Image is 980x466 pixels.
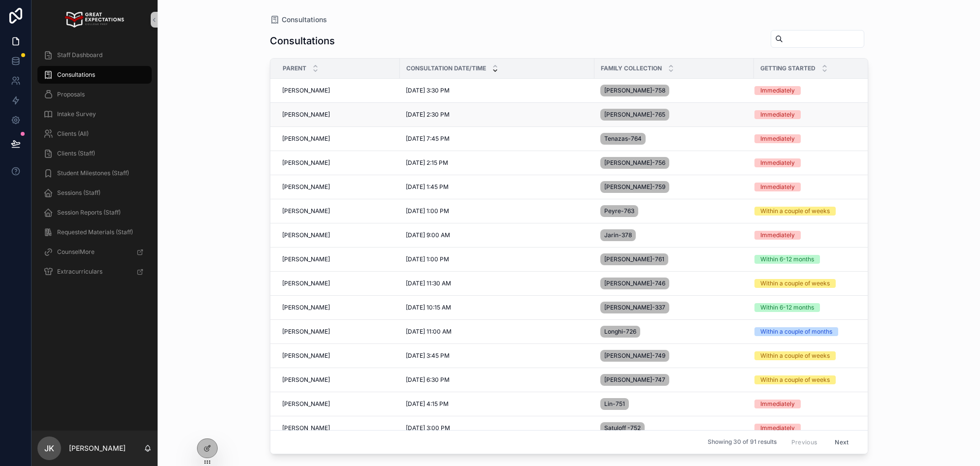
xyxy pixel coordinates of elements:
[754,110,871,119] a: Immediately
[600,251,748,267] a: [PERSON_NAME]-761
[754,86,871,95] a: Immediately
[754,351,871,360] a: Within a couple of weeks
[37,86,152,103] a: Proposals
[604,207,634,215] span: Peyre-763
[282,159,394,167] a: [PERSON_NAME]
[282,183,394,191] a: [PERSON_NAME]
[760,86,795,95] div: Immediately
[406,159,448,167] span: [DATE] 2:15 PM
[282,304,394,311] a: [PERSON_NAME]
[282,255,330,263] span: [PERSON_NAME]
[37,243,152,261] a: CounselMore
[600,324,748,340] a: Longhi-726
[406,135,588,143] a: [DATE] 7:45 PM
[37,125,152,143] a: Clients (All)
[406,183,588,191] a: [DATE] 1:45 PM
[600,348,748,364] a: [PERSON_NAME]-749
[406,255,449,263] span: [DATE] 1:00 PM
[282,352,394,360] a: [PERSON_NAME]
[282,183,330,191] span: [PERSON_NAME]
[760,64,816,72] span: Getting Started
[57,91,85,98] span: Proposals
[754,207,871,216] a: Within a couple of weeks
[754,255,871,264] a: Within 6-12 months
[57,209,121,217] span: Session Reports (Staff)
[604,87,665,94] span: [PERSON_NAME]-758
[44,442,54,454] span: JK
[57,130,89,138] span: Clients (All)
[406,207,588,215] a: [DATE] 1:00 PM
[406,87,588,94] a: [DATE] 3:30 PM
[57,248,95,256] span: CounselMore
[760,207,830,216] div: Within a couple of weeks
[65,12,124,28] img: App logo
[406,64,486,72] span: Consultation Date/Time
[282,376,330,384] span: [PERSON_NAME]
[37,184,152,202] a: Sessions (Staff)
[601,64,662,72] span: Family collection
[760,279,830,288] div: Within a couple of weeks
[283,64,306,72] span: Parent
[282,255,394,263] a: [PERSON_NAME]
[282,304,330,311] span: [PERSON_NAME]
[760,375,830,384] div: Within a couple of weeks
[406,87,450,94] span: [DATE] 3:30 PM
[754,279,871,288] a: Within a couple of weeks
[406,255,588,263] a: [DATE] 1:00 PM
[282,87,394,94] a: [PERSON_NAME]
[600,131,748,147] a: Tenazas-764
[600,300,748,315] a: [PERSON_NAME]-337
[406,376,588,384] a: [DATE] 6:30 PM
[604,159,665,167] span: [PERSON_NAME]-756
[760,351,830,360] div: Within a couple of weeks
[282,376,394,384] a: [PERSON_NAME]
[282,424,330,432] span: [PERSON_NAME]
[37,263,152,280] a: Extracurriculars
[760,158,795,167] div: Immediately
[754,303,871,312] a: Within 6-12 months
[604,328,636,336] span: Longhi-726
[282,231,394,239] a: [PERSON_NAME]
[760,134,795,143] div: Immediately
[57,228,133,236] span: Requested Materials (Staff)
[282,424,394,432] a: [PERSON_NAME]
[57,71,95,79] span: Consultations
[282,400,394,408] a: [PERSON_NAME]
[69,443,126,453] p: [PERSON_NAME]
[600,179,748,195] a: [PERSON_NAME]-759
[282,135,394,143] a: [PERSON_NAME]
[57,150,95,157] span: Clients (Staff)
[604,352,665,360] span: [PERSON_NAME]-749
[406,424,450,432] span: [DATE] 3:00 PM
[406,400,449,408] span: [DATE] 4:15 PM
[828,435,855,450] button: Next
[282,328,330,336] span: [PERSON_NAME]
[604,376,665,384] span: [PERSON_NAME]-747
[57,110,96,118] span: Intake Survey
[754,375,871,384] a: Within a couple of weeks
[406,328,452,336] span: [DATE] 11:00 AM
[604,111,665,119] span: [PERSON_NAME]-765
[282,159,330,167] span: [PERSON_NAME]
[600,372,748,388] a: [PERSON_NAME]-747
[282,231,330,239] span: [PERSON_NAME]
[754,400,871,408] a: Immediately
[282,111,330,119] span: [PERSON_NAME]
[406,159,588,167] a: [DATE] 2:15 PM
[600,227,748,243] a: Jarin-378
[760,424,795,433] div: Immediately
[754,231,871,240] a: Immediately
[604,231,632,239] span: Jarin-378
[406,376,450,384] span: [DATE] 6:30 PM
[600,83,748,98] a: [PERSON_NAME]-758
[604,135,642,143] span: Tenazas-764
[406,111,588,119] a: [DATE] 2:30 PM
[37,105,152,123] a: Intake Survey
[37,223,152,241] a: Requested Materials (Staff)
[600,203,748,219] a: Peyre-763
[282,280,394,287] a: [PERSON_NAME]
[600,396,748,412] a: Lin-751
[406,231,450,239] span: [DATE] 9:00 AM
[37,66,152,84] a: Consultations
[57,189,100,197] span: Sessions (Staff)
